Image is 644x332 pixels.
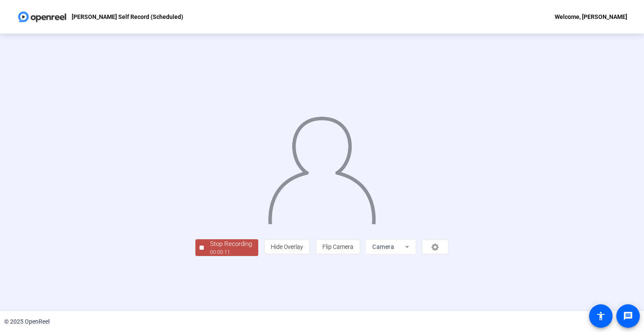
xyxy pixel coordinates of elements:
img: OpenReel logo [17,8,68,25]
div: 00:00:11 [210,248,252,256]
button: Flip Camera [316,239,360,254]
button: Hide Overlay [264,239,310,254]
span: Hide Overlay [271,243,303,250]
p: [PERSON_NAME] Self Record (Scheduled) [72,12,183,22]
div: Welcome, [PERSON_NAME] [555,12,627,22]
mat-icon: message [623,311,633,321]
div: © 2025 OpenReel [4,317,49,326]
button: Stop Recording00:00:11 [195,239,258,256]
img: overlay [267,110,377,224]
mat-icon: accessibility [596,311,606,321]
span: Flip Camera [322,243,353,250]
div: Stop Recording [210,239,252,249]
